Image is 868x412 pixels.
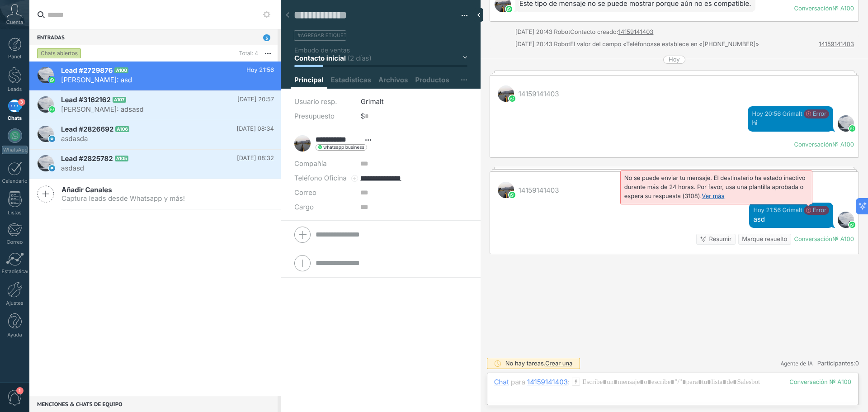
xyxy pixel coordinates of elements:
div: Ocultar [474,8,483,22]
span: whatsapp business [323,145,364,150]
div: Chats abiertos [37,48,81,59]
img: onlinechat.svg [49,136,55,142]
span: Lead #2825782 [61,154,113,163]
div: Resumir [709,235,731,244]
div: Hoy [669,56,680,64]
div: Contacto creado: [570,28,618,37]
div: № A100 [832,141,854,148]
div: 100 [789,379,851,386]
span: No se puede enviar tu mensaje. El destinatario ha estado inactivo durante más de 24 horas. Por fa... [624,175,806,200]
span: Cuenta [6,19,23,25]
span: Hoy 21:56 [246,66,274,75]
span: [DATE] 08:32 [237,154,274,163]
span: Añadir Canales [61,185,185,194]
span: para [511,378,525,387]
div: [DATE] 20:43 [515,40,554,49]
span: A105 [115,156,128,161]
span: se establece en «[PHONE_NUMBER]» [654,40,759,49]
span: Archivos [378,76,408,89]
div: Total: 4 [236,49,258,58]
span: 1 [16,387,24,394]
img: onlinechat.svg [49,165,55,171]
div: Ayuda [2,332,28,338]
span: 3 [263,34,270,41]
div: Estadísticas [2,269,28,275]
a: Lead #2825782 A105 [DATE] 08:32 asdasd [29,150,281,179]
span: Estadísticas [331,76,371,89]
img: waba.svg [49,106,55,113]
div: hi [752,118,829,128]
div: Ajustes [2,300,28,306]
span: Principal [294,76,324,89]
span: Usuario resp. [294,97,337,106]
div: [DATE] 20:43 [515,28,554,37]
div: WhatsApp [2,146,28,154]
div: Panel [2,54,28,60]
span: Productos [415,76,449,89]
img: waba.svg [849,125,855,132]
div: Correo [2,239,28,245]
div: № A100 [832,5,854,12]
img: waba.svg [49,77,55,83]
span: Presupuesto [294,112,335,120]
img: waba.svg [849,222,855,228]
a: 14159141403 [618,28,654,37]
div: Marque resuelto [742,235,787,244]
span: Lead #2729876 [61,66,113,75]
span: Correo [294,188,316,197]
span: 3 [18,99,25,106]
a: Lead #2826692 A106 [DATE] 08:34 asdasda [29,120,281,149]
a: Ver más [702,193,724,200]
span: Robot [554,28,570,36]
span: 14159141403 [519,90,559,98]
span: 14159141403 [498,182,514,198]
div: Entradas [29,29,278,45]
div: Conversación [794,5,832,12]
img: waba.svg [506,6,512,12]
span: Lead #2826692 [61,125,113,134]
img: waba.svg [509,95,515,102]
span: Captura leads desde Whatsapp y más! [61,194,185,203]
div: asd [753,215,829,224]
span: 0 [855,360,859,367]
a: 14159141403 [819,40,854,49]
div: Hoy 20:56 [752,109,782,118]
div: Leads [2,86,28,92]
span: Grimalt (Oficina de Venta) [783,109,802,118]
button: Teléfono Oficina [294,171,347,185]
div: Menciones & Chats de equipo [29,396,278,412]
span: [DATE] 20:57 [237,95,274,104]
span: Cargo [294,204,314,210]
div: Compañía [294,156,354,171]
span: 14159141403 [519,186,559,194]
span: Grimalt [838,115,854,132]
span: : [568,378,570,387]
span: [PERSON_NAME]: asd [61,76,257,84]
span: [PERSON_NAME]: adsasd [61,105,257,114]
span: Grimalt [361,97,384,106]
span: Error [804,109,829,118]
div: Conversación [794,236,832,243]
div: Usuario resp. [294,95,354,109]
span: Agente de IA [781,359,813,368]
div: Listas [2,210,28,216]
span: Robot [554,41,570,48]
span: El valor del campo «Teléfono» [570,40,654,49]
span: Crear una [545,360,572,367]
span: Teléfono Oficina [294,174,347,182]
button: Correo [294,185,316,200]
a: Lead #3162162 A107 [DATE] 20:57 [PERSON_NAME]: adsasd [29,91,281,120]
span: asdasd [61,164,257,172]
span: A107 [113,97,126,103]
img: waba.svg [509,192,515,198]
a: Participantes:0 [817,360,859,367]
span: A106 [115,126,129,132]
div: Chats [2,115,28,121]
div: Calendario [2,178,28,184]
div: No hay tareas. [505,360,573,367]
div: Cargo [294,200,354,214]
div: Conversación [794,141,832,148]
button: Más [258,45,278,62]
span: 14159141403 [498,85,514,102]
span: A100 [114,67,128,73]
